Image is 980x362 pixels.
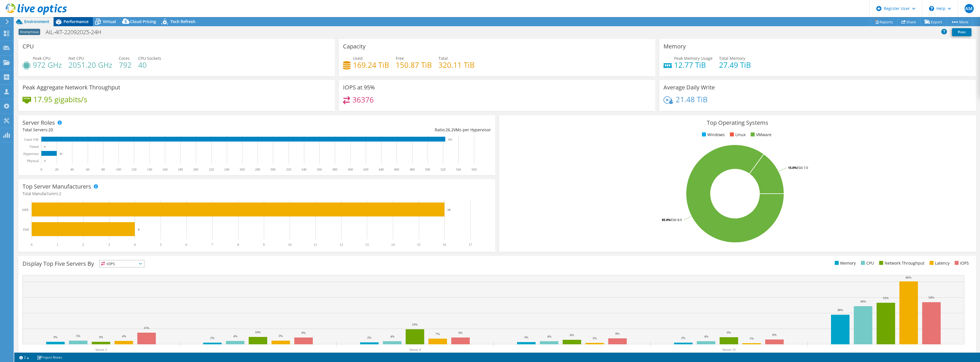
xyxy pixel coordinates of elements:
text: 400 [348,167,353,171]
li: Latency [928,260,950,266]
text: 5% [279,334,283,338]
text: 20 [55,167,58,171]
h4: 27.49 TiB [719,62,751,68]
text: 80 [101,167,105,171]
span: 20 [48,127,53,132]
h4: 169.24 TiB [353,62,389,68]
text: 54% [928,296,934,299]
a: Project Notes [33,354,66,361]
text: 9% [727,331,731,334]
span: Net CPU [68,56,84,61]
h3: Top Operating Systems [503,120,972,126]
text: 4 [134,243,136,247]
text: 160 [162,167,168,171]
span: 2 [59,191,61,196]
span: Performance [64,19,89,24]
text: 220 [209,167,214,171]
text: 4% [390,335,395,338]
li: CPU [859,260,874,266]
span: Cloud Pricing [130,19,156,24]
text: 480 [410,167,415,171]
text: 460 [394,167,399,171]
text: 523 [448,138,452,141]
text: 19% [412,323,418,326]
text: 360 [317,167,322,171]
text: 38% [837,308,843,312]
text: 320 [286,167,291,171]
h3: Peak Aggregate Network Throughput [23,84,120,91]
text: 380 [332,167,337,171]
h3: Top Server Manufacturers [23,183,91,190]
a: Export [920,17,947,26]
text: 1% [750,337,754,340]
span: AM [965,4,974,13]
h4: 21.48 TiB [676,96,708,103]
text: Hypervisor [23,152,39,156]
h4: 150.87 TiB [396,62,432,68]
h3: IOPS at 95% [343,84,375,91]
text: 16 [447,208,451,211]
h3: Average Daily Write [663,84,715,91]
text: 3% [524,336,528,339]
li: Network Throughput [878,260,924,266]
text: 540 [456,167,461,171]
text: 15 [417,243,420,247]
li: Memory [833,260,856,266]
h4: 320.11 TiB [438,62,475,68]
text: 53% [883,296,889,300]
text: 5 [160,243,162,247]
h4: 36376 [352,97,374,103]
text: 60 [86,167,89,171]
text: 3% [53,335,58,339]
span: Peak CPU [33,56,50,61]
h4: 17.95 gigabits/s [33,96,87,103]
text: 2 [82,243,84,247]
text: 6% [570,333,574,337]
text: 2% [210,336,215,339]
text: 9% [458,331,463,334]
text: Physical [27,159,39,163]
text: 0 [44,145,46,148]
li: Linux [728,132,746,138]
h4: 792 [119,62,132,68]
h3: Capacity [343,43,366,50]
text: 4% [122,334,126,338]
text: 300 [270,167,275,171]
text: Dell [23,228,29,232]
text: 120 [131,167,136,171]
tspan: ESXi 8.0 [671,218,682,222]
text: 15% [144,326,149,330]
text: 2% [367,336,371,339]
text: 16 [443,243,446,247]
h4: 2051.20 GHz [68,62,112,68]
text: 10% [255,330,261,334]
span: CPU Sockets [138,56,161,61]
text: 10 [288,243,291,247]
text: 4 [138,228,140,231]
span: Tech Refresh [170,19,195,24]
text: 2% [593,336,597,340]
text: 13 [365,243,369,247]
text: 420 [363,167,368,171]
span: Used [353,56,363,61]
span: Cores [119,56,130,61]
text: 4% [704,335,709,338]
text: Guest VM [24,138,38,142]
text: 4% [233,334,238,338]
text: 440 [379,167,384,171]
a: Reports [870,17,897,26]
text: 8% [615,332,620,335]
h4: Total Manufacturers: [23,191,491,197]
text: Virtual [29,145,39,149]
text: 9% [301,331,306,334]
text: 49% [860,300,866,303]
text: 7% [436,332,440,336]
text: 200 [193,167,198,171]
text: Server 4 [409,348,421,352]
h3: CPU [23,43,34,50]
text: 8 [237,243,239,247]
div: Total Servers: [23,127,257,133]
h4: 972 GHz [33,62,62,68]
text: 2% [681,336,685,339]
text: 12 [340,243,343,247]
